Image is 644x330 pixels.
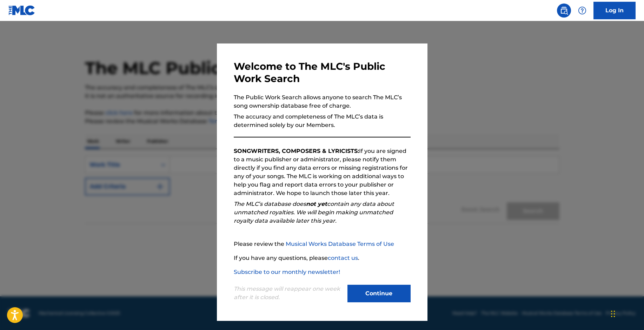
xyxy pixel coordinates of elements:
button: Continue [347,285,411,302]
iframe: Chat Widget [609,296,644,330]
img: MLC Logo [8,5,35,15]
div: Help [575,4,589,18]
h3: Welcome to The MLC's Public Work Search [234,60,411,85]
strong: SONGWRITERS, COMPOSERS & LYRICISTS: [234,148,359,154]
img: help [578,6,586,15]
a: Public Search [557,4,571,18]
strong: not yet [306,201,327,207]
p: The accuracy and completeness of The MLC’s data is determined solely by our Members. [234,113,411,129]
a: contact us [328,255,358,261]
iframe: Resource Center [624,218,644,275]
a: Log In [593,2,636,19]
div: Drag [611,303,615,324]
p: The Public Work Search allows anyone to search The MLC’s song ownership database free of charge. [234,93,411,110]
img: search [560,6,568,15]
em: The MLC’s database does contain any data about unmatched royalties. We will begin making unmatche... [234,201,394,224]
a: Subscribe to our monthly newsletter! [234,269,340,275]
p: Please review the [234,240,411,248]
p: If you are signed to a music publisher or administrator, please notify them directly if you find ... [234,147,411,197]
a: Musical Works Database Terms of Use [286,241,394,247]
p: If you have any questions, please . [234,254,411,262]
p: This message will reappear one week after it is closed. [234,285,343,302]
